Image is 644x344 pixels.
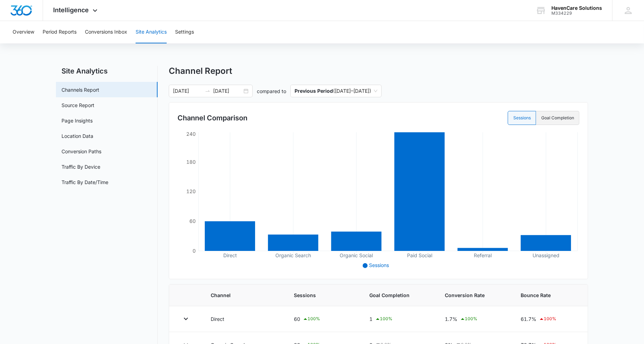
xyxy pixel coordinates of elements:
[205,88,210,94] span: to
[295,85,377,97] span: ( [DATE] – [DATE] )
[61,86,99,93] a: Channels Report
[551,11,602,16] div: account id
[85,21,127,43] button: Conversions Inbox
[407,252,432,258] tspan: Paid Social
[340,252,373,259] tspan: Organic Social
[369,292,428,299] span: Goal Completion
[61,101,94,109] a: Source Report
[539,315,556,323] div: 100 %
[445,315,504,323] div: 1.7%
[175,21,194,43] button: Settings
[13,21,34,43] button: Overview
[460,315,477,323] div: 100 %
[186,188,196,194] tspan: 120
[186,131,196,137] tspan: 240
[186,159,196,165] tspan: 180
[474,252,492,258] tspan: Referral
[369,315,428,323] div: 1
[189,218,196,224] tspan: 60
[211,292,277,299] span: Channel
[61,148,101,155] a: Conversion Paths
[61,178,108,186] a: Traffic By Date/Time
[61,117,93,124] a: Page Insights
[508,111,536,125] label: Sessions
[136,21,167,43] button: Site Analytics
[43,21,77,43] button: Period Reports
[169,66,232,76] h1: Channel Report
[56,66,158,76] h2: Site Analytics
[521,315,577,323] div: 61.7%
[257,87,286,95] p: compared to
[180,313,191,324] button: Toggle Row Expanded
[445,292,504,299] span: Conversion Rate
[223,252,237,258] tspan: Direct
[53,6,89,14] span: Intelligence
[294,315,353,323] div: 60
[193,248,196,254] tspan: 0
[369,262,389,268] span: Sessions
[294,292,353,299] span: Sessions
[521,292,577,299] span: Bounce Rate
[375,315,392,323] div: 100 %
[205,88,210,94] span: swap-right
[61,163,100,170] a: Traffic By Device
[213,87,242,95] input: End date
[551,5,602,11] div: account name
[202,306,285,332] td: Direct
[178,113,247,123] h3: Channel Comparison
[533,252,559,259] tspan: Unassigned
[303,315,320,323] div: 100 %
[173,87,202,95] input: Start date
[61,132,93,140] a: Location Data
[295,88,333,94] p: Previous Period
[275,252,311,259] tspan: Organic Search
[536,111,579,125] label: Goal Completion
